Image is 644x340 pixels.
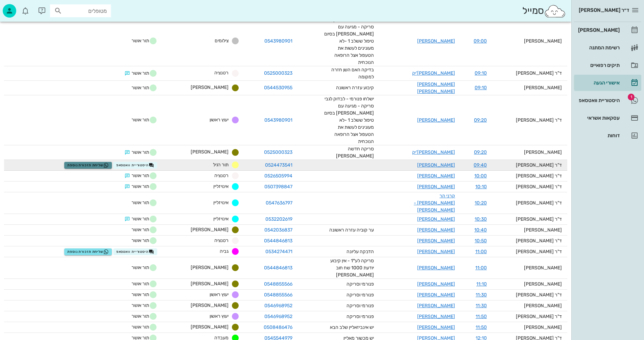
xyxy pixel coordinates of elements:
[191,302,229,308] span: [PERSON_NAME]
[213,184,229,189] span: אינויזליין
[323,66,374,80] div: בדיקה האם השן חזרה למקומה
[116,163,154,168] span: היסטוריית וואטסאפ
[574,75,641,91] a: אישורי הגעה
[132,226,157,234] span: תור אושר
[191,265,229,270] span: [PERSON_NAME]
[498,264,562,271] div: [PERSON_NAME]
[574,92,641,108] a: תגהיסטוריית וואטסאפ
[474,149,487,155] a: 09:20
[574,22,641,38] a: [PERSON_NAME]
[191,84,229,90] span: [PERSON_NAME]
[498,302,562,309] div: [PERSON_NAME]
[498,84,562,91] div: [PERSON_NAME]
[264,265,292,271] a: 0544846813
[323,291,374,298] div: פנורמי וסריקה
[474,227,487,233] a: 10:40
[210,117,229,123] span: יעוץ ראשון
[214,238,229,243] span: רטנציה
[191,324,229,330] span: [PERSON_NAME]
[213,162,229,168] span: תור רגיל
[577,45,620,50] div: רשימת המתנה
[64,162,112,169] button: שליחת תזכורת נוספת
[414,193,455,213] a: קרני הר [PERSON_NAME] - [PERSON_NAME]
[264,281,292,287] a: 0548855566
[475,70,487,76] a: 09:10
[191,281,229,287] span: [PERSON_NAME]
[574,127,641,144] a: דוחות
[123,148,157,156] span: תור אושר
[67,163,109,168] span: שליחת תזכורת נוספת
[412,70,455,76] a: [PERSON_NAME]'יק
[132,37,157,45] span: תור אושר
[498,291,562,298] div: ד"ר [PERSON_NAME]
[116,249,154,254] span: היסטוריית וואטסאפ
[132,301,157,310] span: תור אושר
[210,292,229,297] span: יעוץ ראשון
[191,227,229,233] span: [PERSON_NAME]
[132,264,157,272] span: תור אושר
[266,200,292,206] a: 0547636797
[417,303,455,309] a: [PERSON_NAME]
[214,70,229,76] span: רטנציה
[323,16,374,66] div: ישלחו פנורמי - לבדוק לגבי סריקה - מגיעה עם [PERSON_NAME] בסיום טיפול ששלב 1 -לא מעונינים לעשות את...
[323,95,374,145] div: ישלחו פנורמי - לבדוק לגבי סריקה - מגיעה עם [PERSON_NAME] בסיום טיפול ששלב 1 -לא מעונינים לעשות את...
[577,80,620,86] div: אישורי הגעה
[475,200,487,206] a: 10:20
[20,5,24,9] span: תג
[474,38,487,44] a: 09:00
[265,162,292,168] a: 0524473541
[498,183,562,190] div: ד"ר [PERSON_NAME]
[214,173,229,178] span: רטנציה
[113,162,157,169] button: היסטוריית וואטסאפ
[215,38,229,44] span: צילומים
[191,149,229,155] span: [PERSON_NAME]
[474,117,487,123] a: 09:20
[123,69,157,77] span: תור אושר
[417,216,455,222] a: [PERSON_NAME]
[417,249,455,254] a: [PERSON_NAME]
[323,302,374,309] div: פנורמי וסריקה
[323,248,374,255] div: הדבקה עליונה
[474,173,487,179] a: 10:00
[323,145,374,160] div: סריקה חדשה [PERSON_NAME]
[417,38,455,44] a: [PERSON_NAME]
[323,313,374,320] div: פנורמי וסריקה
[577,133,620,138] div: דוחות
[210,313,229,319] span: יעוץ ראשון
[498,237,562,244] div: ד"ר [PERSON_NAME]
[323,324,374,331] div: יש אינביזאליין שלב הבא
[132,323,157,331] span: תור אושר
[475,265,487,271] a: 11:00
[498,281,562,288] div: [PERSON_NAME]
[265,216,292,222] a: 0532202619
[132,312,157,320] span: תור אושר
[498,216,562,223] div: ד"ר [PERSON_NAME]
[132,116,157,124] span: תור אושר
[417,281,455,287] a: [PERSON_NAME]
[213,216,229,222] span: אינויזליין
[475,85,487,91] a: 09:10
[498,149,562,156] div: [PERSON_NAME]
[264,292,292,298] a: 0548855566
[476,281,487,287] a: 11:10
[628,94,635,100] span: תג
[475,249,487,254] a: 11:00
[417,324,455,330] a: [PERSON_NAME]
[579,7,629,13] span: ד״ר [PERSON_NAME]
[577,115,620,121] div: עסקאות אשראי
[522,4,566,18] div: סמייל
[544,4,566,18] img: SmileCloud logo
[264,227,292,233] a: 0542036837
[574,110,641,126] a: עסקאות אשראי
[574,57,641,73] a: תיקים רפואיים
[475,216,487,222] a: 10:30
[264,314,292,319] a: 0546968952
[417,162,455,168] a: [PERSON_NAME]
[498,162,562,169] div: ד"ר [PERSON_NAME]
[417,173,455,179] a: [PERSON_NAME]
[476,314,487,319] a: 11:50
[498,172,562,179] div: ד"ר [PERSON_NAME]
[264,303,292,309] a: 0546968952
[417,238,455,244] a: [PERSON_NAME]
[577,27,620,33] div: [PERSON_NAME]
